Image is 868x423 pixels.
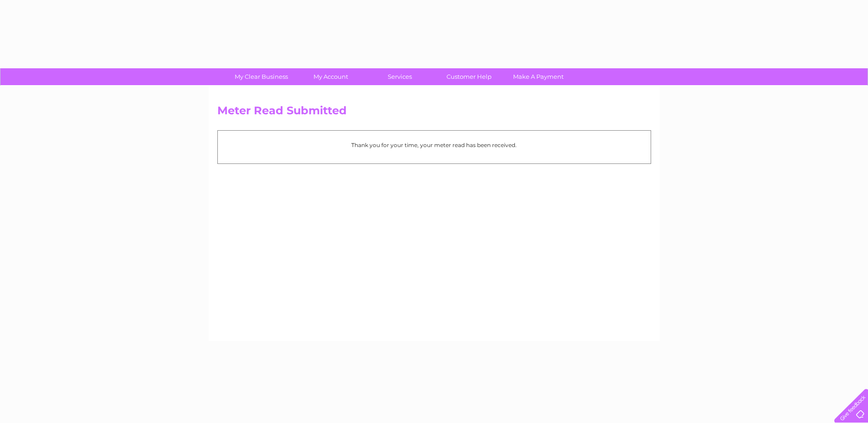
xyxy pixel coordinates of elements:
[293,68,368,85] a: My Account
[362,68,437,85] a: Services
[224,68,299,85] a: My Clear Business
[217,104,651,122] h2: Meter Read Submitted
[431,68,507,85] a: Customer Help
[501,68,576,85] a: Make A Payment
[222,141,646,149] p: Thank you for your time, your meter read has been received.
